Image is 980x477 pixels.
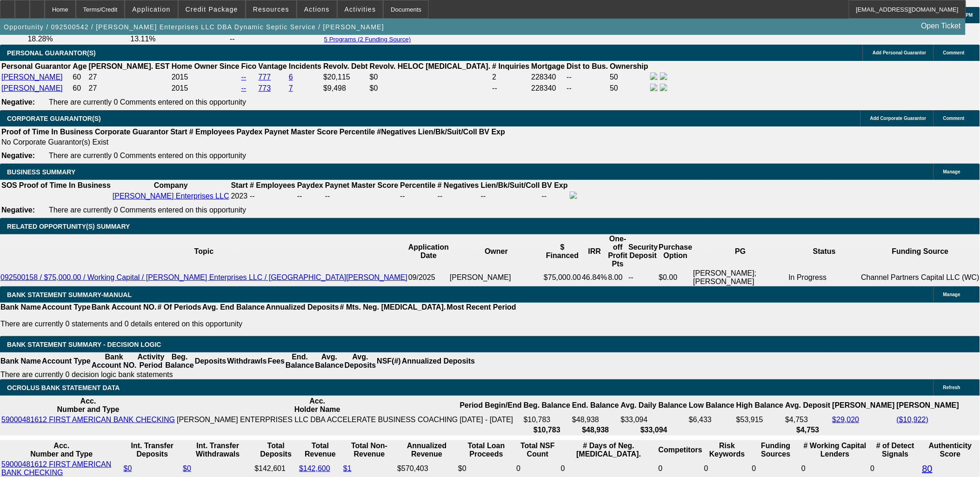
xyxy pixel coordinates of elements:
a: -- [241,84,247,92]
td: 228340 [531,72,566,82]
td: -- [480,191,540,201]
td: -- [229,34,320,44]
b: Percentile [400,181,435,189]
th: Activity Period [137,352,165,370]
button: Credit Package [179,0,245,18]
span: BUSINESS SUMMARY [7,168,75,176]
th: End. Balance [572,397,619,414]
th: Total Revenue [299,441,342,459]
td: $9,498 [323,83,368,93]
b: # Inquiries [492,62,529,70]
span: There are currently 0 Comments entered on this opportunity [49,98,246,106]
b: Corporate Guarantor [95,128,168,136]
span: Opportunity / 092500542 / [PERSON_NAME] Enterprises LLC DBA Dynamic Septic Service / [PERSON_NAME] [4,23,384,31]
td: 2023 [231,191,248,201]
td: $0 [369,83,491,93]
th: Bank Account NO. [91,352,137,370]
td: [PERSON_NAME]; [PERSON_NAME] [693,269,788,286]
td: 27 [88,72,170,82]
td: 46.84% [581,269,607,286]
b: # Negatives [438,181,479,189]
td: [PERSON_NAME] [449,269,543,286]
th: End. Balance [285,352,314,370]
span: OCROLUS BANK STATEMENT DATA [7,384,120,391]
th: # of Detect Signals [870,441,921,459]
td: -- [541,191,568,201]
th: Account Type [41,352,91,370]
a: -- [241,73,247,81]
td: $33,094 [620,415,688,424]
b: Dist to Bus. [567,62,608,70]
td: -- [628,269,658,286]
th: $ Financed [543,234,581,269]
button: Activities [338,0,383,18]
a: 6 [289,73,293,81]
th: Risk Keywords [704,441,751,459]
th: Total Non-Revenue [343,441,396,459]
span: BANK STATEMENT SUMMARY-MANUAL [7,291,132,298]
span: Refresh [943,385,960,390]
b: Vantage [259,62,287,70]
span: Manage [943,169,960,174]
span: Manage [943,292,960,297]
b: Fico [241,62,257,70]
th: Total Deposits [254,441,298,459]
th: Proof of Time In Business [1,127,93,137]
td: $4,753 [785,415,831,424]
a: 777 [259,73,271,81]
td: -- [297,191,324,201]
span: Activities [345,6,376,13]
td: No Corporate Guarantor(s) Exist [1,138,509,147]
button: Application [125,0,177,18]
a: $142,600 [299,464,330,472]
a: Open Ticket [918,18,965,34]
a: ($10,922) [897,416,929,424]
span: Add Personal Guarantor [873,50,927,55]
th: PG [693,234,788,269]
b: Company [154,181,188,189]
div: -- [438,192,479,200]
b: Paynet Master Score [265,128,338,136]
th: Status [788,234,861,269]
th: Proof of Time In Business [19,181,111,190]
span: RELATED OPPORTUNITY(S) SUMMARY [7,223,130,230]
td: -- [567,83,609,93]
th: SOS [1,181,18,190]
th: $4,753 [785,425,831,435]
b: Paydex [297,181,323,189]
th: Avg. Deposit [785,397,831,414]
th: Avg. Daily Balance [620,397,688,414]
th: Funding Sources [752,441,800,459]
td: $0 [369,72,491,82]
a: [PERSON_NAME] [1,84,63,92]
th: Acc. Number and Type [1,397,175,414]
button: Resources [246,0,296,18]
a: [PERSON_NAME] [1,73,63,81]
td: In Progress [788,269,861,286]
b: Ownership [610,62,648,70]
th: Funding Source [861,234,980,269]
span: Credit Package [186,6,238,13]
td: 2 [492,72,530,82]
td: 27 [88,83,170,93]
a: $0 [124,464,132,472]
th: # Working Capital Lenders [801,441,869,459]
span: There are currently 0 Comments entered on this opportunity [49,152,246,159]
b: Negative: [1,98,35,106]
th: Beg. Balance [523,397,571,414]
b: [PERSON_NAME]. EST [89,62,170,70]
td: 60 [72,72,87,82]
td: 50 [609,83,649,93]
th: $33,094 [620,425,688,435]
img: linkedin-icon.png [660,84,667,91]
span: Application [132,6,170,13]
span: Comment [943,50,965,55]
th: Withdrawls [227,352,267,370]
b: Start [231,181,248,189]
th: IRR [581,234,607,269]
th: Period Begin/End [460,397,522,414]
td: [DATE] - [DATE] [460,415,522,424]
td: $53,915 [736,415,784,424]
span: 2015 [172,84,188,92]
img: facebook-icon.png [570,192,577,199]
